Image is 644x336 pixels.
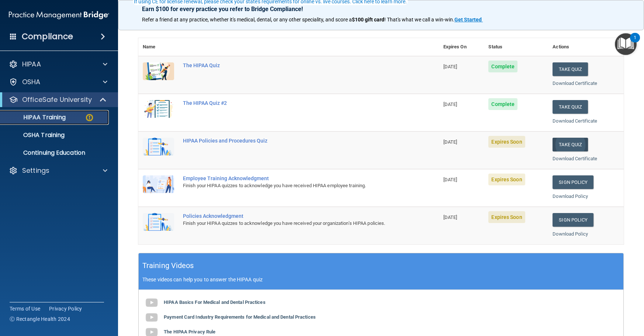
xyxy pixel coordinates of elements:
div: The HIPAA Quiz #2 [183,100,402,106]
div: Employee Training Acknowledgment [183,175,402,181]
div: 1 [634,38,636,47]
p: OSHA [22,78,41,86]
span: [DATE] [443,64,457,69]
img: PMB logo [9,8,109,23]
a: Settings [9,166,107,175]
h5: Training Videos [142,259,194,272]
span: Complete [488,98,517,110]
p: These videos can help you to answer the HIPAA quiz [142,277,620,282]
a: Sign Policy [553,213,593,227]
div: Finish your HIPAA quizzes to acknowledge you have received HIPAA employee training. [183,181,402,190]
b: HIPAA Basics For Medical and Dental Practices [164,299,266,305]
b: The HIPAA Privacy Rule [164,329,215,335]
a: Get Started [454,17,483,23]
a: OSHA [9,78,107,86]
a: Sign Policy [553,175,593,189]
th: Status [484,38,548,56]
span: Expires Soon [488,174,525,185]
span: Expires Soon [488,136,525,148]
span: ! That's what we call a win-win. [384,17,454,23]
a: Download Certificate [553,80,597,86]
th: Actions [548,38,624,56]
a: Download Policy [553,193,588,199]
th: Name [138,38,179,56]
span: [DATE] [443,215,457,220]
a: Download Certificate [553,118,597,124]
strong: $100 gift card [352,17,384,23]
p: OfficeSafe University [22,95,92,104]
th: Expires On [439,38,484,56]
button: Open Resource Center, 1 new notification [615,33,637,55]
span: [DATE] [443,139,457,145]
button: Take Quiz [553,138,588,151]
img: gray_youtube_icon.38fcd6cc.png [144,295,159,310]
p: Earn $100 for every practice you refer to Bridge Compliance! [142,6,620,13]
span: [DATE] [443,102,457,107]
div: Policies Acknowledgment [183,213,402,219]
div: HIPAA Policies and Procedures Quiz [183,138,402,144]
span: Complete [488,61,517,72]
p: Continuing Education [5,149,105,157]
span: Ⓒ Rectangle Health 2024 [10,315,70,323]
a: Terms of Use [10,305,40,312]
span: [DATE] [443,177,457,182]
a: HIPAA [9,60,107,69]
a: Download Certificate [553,156,597,161]
button: Take Quiz [553,62,588,76]
img: gray_youtube_icon.38fcd6cc.png [144,310,159,325]
strong: Get Started [454,17,482,23]
b: Payment Card Industry Requirements for Medical and Dental Practices [164,314,316,320]
p: OSHA Training [5,131,65,139]
h4: Compliance [22,31,73,42]
span: Refer a friend at any practice, whether it's medical, dental, or any other speciality, and score a [142,17,352,23]
button: Take Quiz [553,100,588,114]
div: Finish your HIPAA quizzes to acknowledge you have received your organization’s HIPAA policies. [183,219,402,228]
a: Privacy Policy [49,305,82,312]
p: HIPAA [22,60,41,69]
a: Download Policy [553,231,588,237]
span: Expires Soon [488,211,525,223]
p: Settings [22,166,49,175]
p: HIPAA Training [5,114,66,121]
img: warning-circle.0cc9ac19.png [85,113,94,122]
a: OfficeSafe University [9,95,107,104]
div: The HIPAA Quiz [183,62,402,68]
